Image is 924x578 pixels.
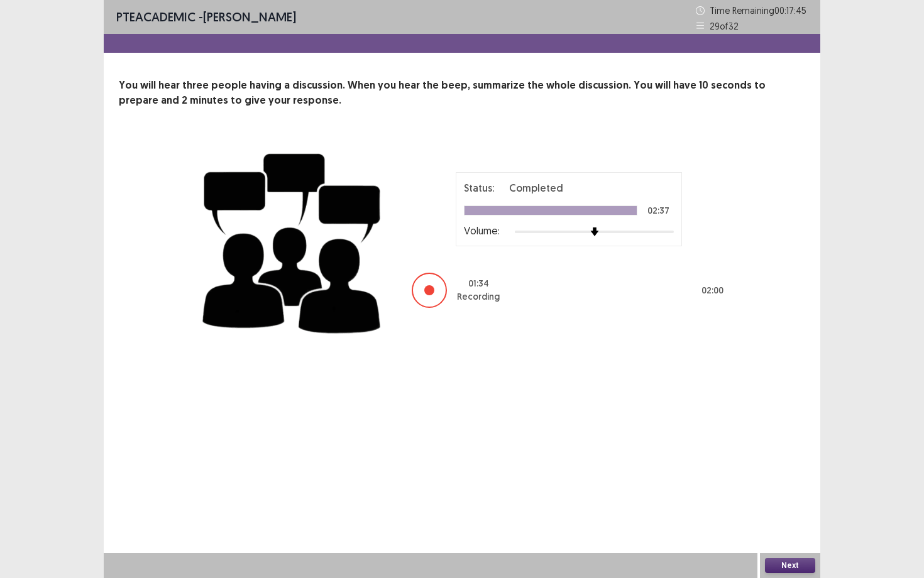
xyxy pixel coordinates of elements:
p: Status: [464,180,494,195]
img: arrow-thumb [590,227,599,236]
p: 01 : 34 [468,277,489,290]
p: 02 : 00 [701,284,723,297]
p: Time Remaining 00 : 17 : 45 [710,4,808,17]
p: - [PERSON_NAME] [116,8,296,26]
p: You will hear three people having a discussion. When you hear the beep, summarize the whole discu... [119,78,805,108]
p: Completed [509,180,563,195]
img: group-discussion [198,138,387,344]
span: PTE academic [116,9,195,25]
p: Recording [457,290,500,303]
p: 02:37 [647,206,669,215]
button: Next [765,558,815,573]
p: Volume: [464,223,500,238]
p: 29 of 32 [710,19,739,33]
